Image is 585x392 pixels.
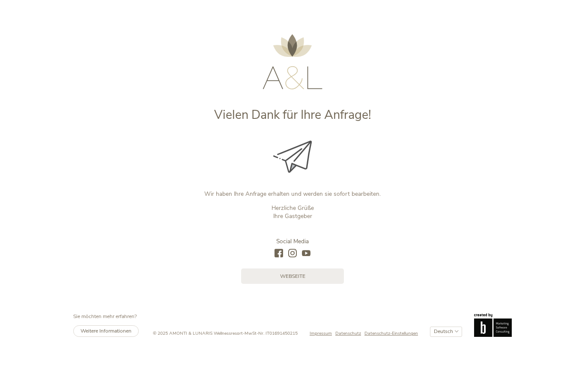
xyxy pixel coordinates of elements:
a: facebook [275,249,283,258]
a: Datenschutz-Einstellungen [364,330,418,337]
img: Vielen Dank für Ihre Anfrage! [273,141,312,173]
a: instagram [288,249,297,258]
a: Webseite [241,268,344,284]
a: Impressum [310,330,335,337]
p: Herzliche Grüße Ihre Gastgeber [149,204,436,220]
span: Weitere Informationen [81,327,131,334]
a: youtube [302,249,310,258]
span: Impressum [310,330,332,336]
span: MwSt-Nr. IT01691450215 [245,330,298,336]
p: Wir haben Ihre Anfrage erhalten und werden sie sofort bearbeiten. [149,190,436,198]
span: Social Media [276,237,309,245]
img: AMONTI & LUNARIS Wellnessresort [263,34,322,89]
img: Brandnamic GmbH | Leading Hospitality Solutions [474,313,512,337]
span: Datenschutz [335,330,361,336]
span: Webseite [280,273,305,280]
span: Datenschutz-Einstellungen [364,330,418,336]
span: Sie möchten mehr erfahren? [73,313,137,320]
a: Datenschutz [335,330,364,337]
a: Weitere Informationen [73,325,139,337]
span: © 2025 AMONTI & LUNARIS Wellnessresort [153,330,243,336]
span: - [243,330,245,336]
span: Vielen Dank für Ihre Anfrage! [214,106,371,123]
